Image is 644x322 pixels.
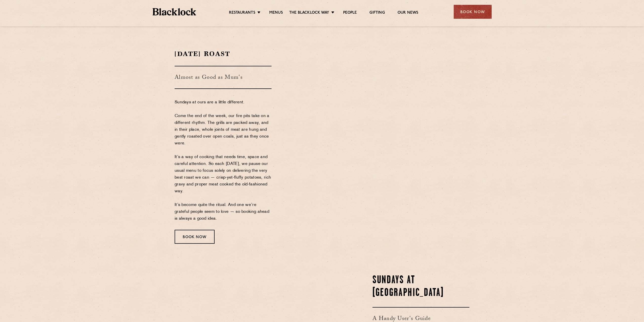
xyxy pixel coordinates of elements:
a: People [343,10,357,16]
h3: Almost as Good as Mum's [175,66,272,89]
div: Book Now [454,5,492,19]
a: Restaurants [229,10,255,16]
h2: Sundays at [GEOGRAPHIC_DATA] [372,274,469,299]
a: The Blacklock Way [289,10,329,16]
a: Our News [398,10,419,16]
img: svg%3E [301,49,469,244]
img: BL_Textured_Logo-footer-cropped.svg [153,8,196,15]
div: Book Now [175,230,215,244]
h2: [DATE] Roast [175,49,272,58]
a: Gifting [369,10,385,16]
p: Sundays at ours are a little different. Come the end of the week, our fire pits take on a differe... [175,99,272,222]
a: Menus [269,10,283,16]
